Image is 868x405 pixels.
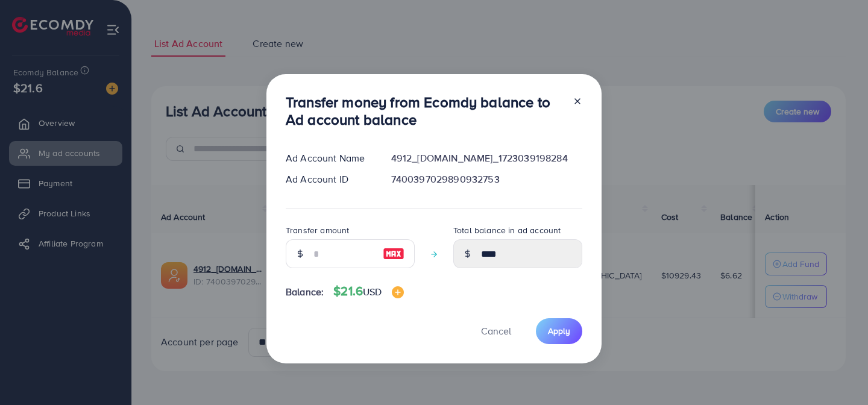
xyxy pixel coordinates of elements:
[536,318,582,344] button: Apply
[382,151,592,165] div: 4912_[DOMAIN_NAME]_1723039198284
[392,286,404,298] img: image
[466,318,526,344] button: Cancel
[548,325,570,337] span: Apply
[333,284,403,299] h4: $21.6
[481,324,511,337] span: Cancel
[817,351,859,396] iframe: Chat
[383,246,404,261] img: image
[382,172,592,186] div: 7400397029890932753
[276,151,382,165] div: Ad Account Name
[276,172,382,186] div: Ad Account ID
[363,285,382,298] span: USD
[286,93,563,128] h3: Transfer money from Ecomdy balance to Ad account balance
[286,224,349,236] label: Transfer amount
[453,224,561,236] label: Total balance in ad account
[286,285,324,299] span: Balance:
